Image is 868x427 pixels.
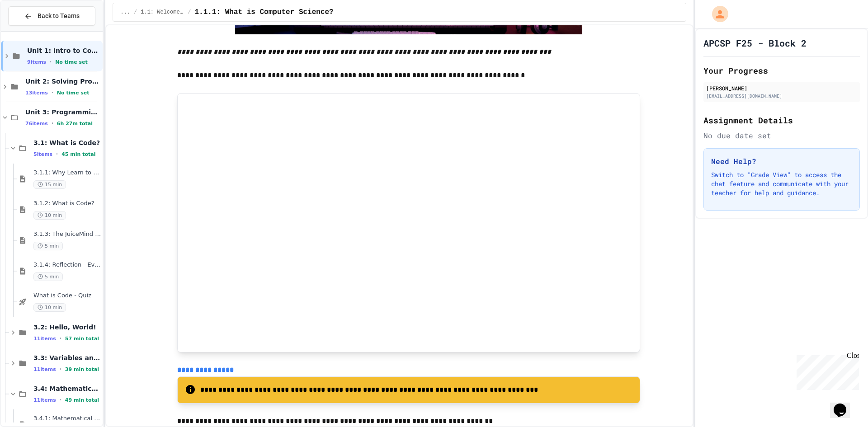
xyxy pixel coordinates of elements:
span: No time set [55,59,88,65]
span: 3.1.1: Why Learn to Program? [33,169,101,177]
span: 10 min [33,211,66,220]
span: / [134,9,137,16]
span: 3.4.1: Mathematical Operators [33,415,101,422]
span: No time set [57,90,90,96]
span: What is Code - Quiz [33,292,101,300]
span: Unit 2: Solving Problems in Computer Science [25,77,101,85]
span: 3.4: Mathematical Operators [33,385,101,393]
span: 57 min total [65,336,99,342]
div: [EMAIL_ADDRESS][DOMAIN_NAME] [706,93,857,99]
div: No due date set [703,130,860,141]
span: 49 min total [65,397,99,403]
span: 11 items [33,336,56,342]
div: [PERSON_NAME] [706,84,857,92]
button: Back to Teams [8,6,95,26]
span: 11 items [33,397,56,403]
span: 5 items [33,151,52,157]
p: Switch to "Grade View" to access the chat feature and communicate with your teacher for help and ... [711,170,852,197]
span: 5 min [33,272,63,281]
span: Unit 3: Programming with Python [25,108,101,116]
span: 3.3: Variables and Data Types [33,354,101,362]
span: 5 min [33,242,63,250]
span: Back to Teams [38,11,80,21]
div: My Account [703,4,731,24]
span: 6h 27m total [57,121,93,127]
span: 9 items [27,59,46,65]
span: • [52,89,53,96]
span: 3.1.3: The JuiceMind IDE [33,230,101,238]
span: 11 items [33,366,56,372]
span: Unit 1: Intro to Computer Science [27,47,101,55]
div: Chat with us now!Close [4,4,62,57]
span: 13 items [25,90,48,96]
span: 1.1.1: What is Computer Science? [194,7,333,18]
span: 3.1.2: What is Code? [33,200,101,207]
span: • [60,366,61,373]
span: 1.1: Welcome to Computer Science [141,9,184,16]
span: 15 min [33,180,66,189]
span: 45 min total [61,151,95,157]
h2: Assignment Details [703,114,860,127]
span: • [50,58,52,66]
iframe: chat widget [793,352,859,390]
span: ... [120,9,130,16]
iframe: chat widget [830,391,859,418]
h1: APCSP F25 - Block 2 [703,37,807,49]
span: 3.1: What is Code? [33,139,101,147]
span: • [52,120,53,127]
span: 3.2: Hello, World! [33,323,101,331]
span: 76 items [25,121,48,127]
span: • [56,150,58,158]
span: • [60,335,61,342]
span: / [188,9,191,16]
h2: Your Progress [703,64,860,77]
span: 10 min [33,303,66,312]
span: 39 min total [65,366,99,372]
span: 3.1.4: Reflection - Evolving Technology [33,261,101,269]
span: • [60,396,61,404]
h3: Need Help? [711,156,852,167]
